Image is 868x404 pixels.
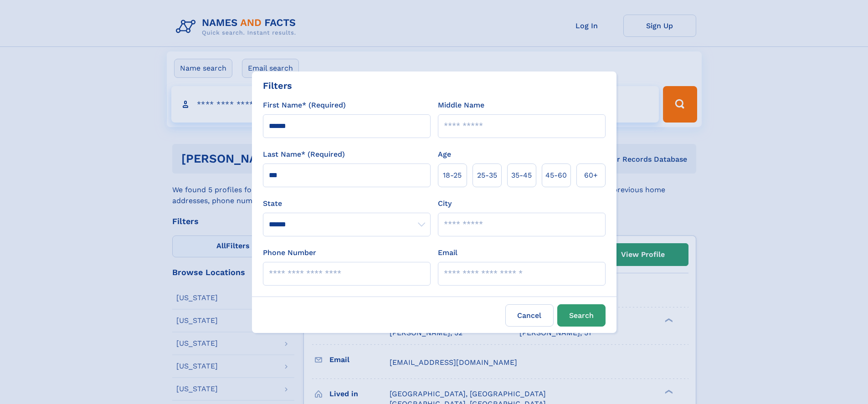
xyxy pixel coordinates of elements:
[545,170,567,181] span: 45‑60
[505,304,554,327] label: Cancel
[443,170,462,181] span: 18‑25
[263,100,346,111] label: First Name* (Required)
[511,170,532,181] span: 35‑45
[438,149,451,160] label: Age
[438,247,457,258] label: Email
[263,247,316,258] label: Phone Number
[584,170,598,181] span: 60+
[263,79,292,92] div: Filters
[263,198,431,209] label: State
[438,198,452,209] label: City
[438,100,484,111] label: Middle Name
[557,304,606,327] button: Search
[263,149,345,160] label: Last Name* (Required)
[477,170,497,181] span: 25‑35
